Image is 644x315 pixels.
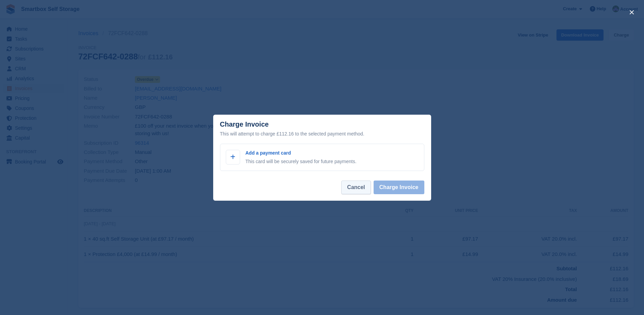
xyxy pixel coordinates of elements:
[626,7,637,18] button: close
[246,149,357,157] p: Add a payment card
[220,120,424,138] div: Charge Invoice
[220,130,424,138] div: This will attempt to charge £112.16 to the selected payment method.
[220,144,424,171] a: Add a payment card This card will be securely saved for future payments.
[246,158,357,165] p: This card will be securely saved for future payments.
[341,181,371,194] button: Cancel
[374,181,424,194] button: Charge Invoice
